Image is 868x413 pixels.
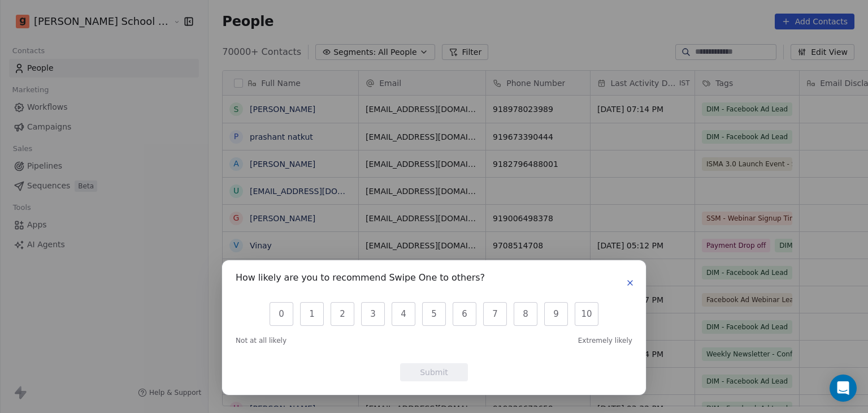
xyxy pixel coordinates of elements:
[392,302,415,326] button: 4
[270,302,293,326] button: 0
[236,336,287,345] span: Not at all likely
[400,363,468,381] button: Submit
[575,302,598,326] button: 10
[578,336,632,345] span: Extremely likely
[422,302,446,326] button: 5
[300,302,324,326] button: 1
[453,302,476,326] button: 6
[544,302,568,326] button: 9
[514,302,537,326] button: 8
[483,302,507,326] button: 7
[331,302,354,326] button: 2
[236,274,485,285] h1: How likely are you to recommend Swipe One to others?
[361,302,385,326] button: 3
